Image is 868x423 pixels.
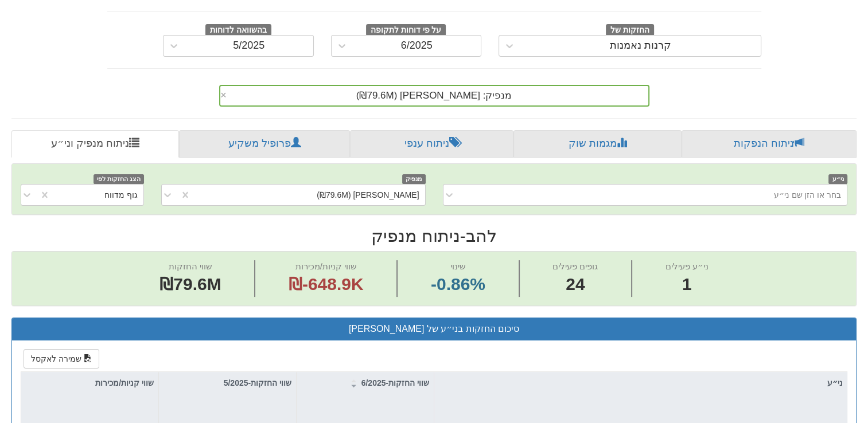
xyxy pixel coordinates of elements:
[665,272,709,297] span: 1
[159,275,221,293] span: ₪79.6M
[295,261,357,271] span: שווי קניות/מכירות
[21,324,847,334] h3: סיכום החזקות בני״ע של [PERSON_NAME]
[289,275,364,293] span: ₪-648.9K
[104,189,138,201] div: גוף מדווח
[179,130,350,158] a: פרופיל משקיע
[665,261,709,271] span: ני״ע פעילים
[169,261,212,271] span: שווי החזקות
[366,24,446,37] span: על פי דוחות לתקופה
[297,372,434,394] div: שווי החזקות-6/2025
[552,261,598,271] span: גופים פעילים
[828,174,847,184] span: ני״ע
[24,349,99,369] button: שמירה לאקסל
[11,226,857,245] h2: להב - ניתוח מנפיק
[434,372,847,394] div: ני״ע
[317,189,419,201] div: [PERSON_NAME] (₪79.6M)
[350,130,513,158] a: ניתוח ענפי
[159,372,296,394] div: שווי החזקות-5/2025
[513,130,682,158] a: מגמות שוק
[450,261,466,271] span: שינוי
[94,174,144,184] span: הצג החזקות לפי
[682,130,857,158] a: ניתוח הנפקות
[773,189,841,201] div: בחר או הזן שם ני״ע
[233,40,264,52] div: 5/2025
[21,372,158,394] div: שווי קניות/מכירות
[11,130,179,158] a: ניתוח מנפיק וני״ע
[552,272,598,297] span: 24
[401,40,433,52] div: 6/2025
[431,272,485,297] span: -0.86%
[205,24,271,37] span: בהשוואה לדוחות
[220,90,227,100] span: ×
[356,90,512,101] span: מנפיק: ‏[PERSON_NAME] ‎(₪79.6M)‎
[402,174,426,184] span: מנפיק
[220,86,230,105] span: Clear value
[606,24,654,37] span: החזקות של
[610,40,671,52] div: קרנות נאמנות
